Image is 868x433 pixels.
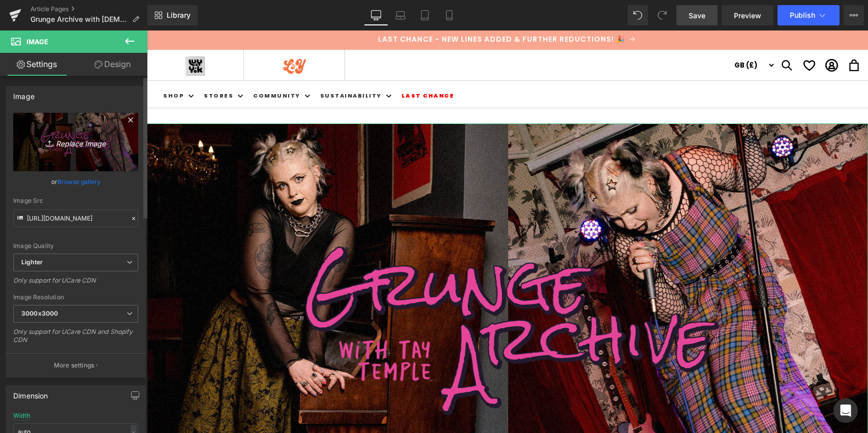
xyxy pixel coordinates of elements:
span: Community [106,61,153,69]
b: Lighter [21,258,43,266]
summary: Shop [10,55,51,75]
summary: Search [629,23,651,46]
a: Tablet [413,5,437,25]
a: Mobile [437,5,461,25]
img: lucy and yak logo [135,27,160,45]
a: Last Chance [249,55,314,75]
a: Laptop [388,5,413,25]
span: Save [689,10,705,21]
div: Image Resolution [13,294,138,301]
a: New Library [147,5,198,25]
summary: Sustainability [167,55,249,75]
input: Link [13,209,138,227]
span: Library [167,11,191,20]
div: Only support for UCare CDN [13,276,138,291]
div: Dimension [13,386,48,400]
a: Browse gallery [57,173,101,191]
b: 3000x3000 [21,310,58,317]
span: Shop [16,61,37,69]
p: More settings [54,361,95,370]
span: Sustainability [173,61,235,69]
span: Grunge Archive with [DEMOGRAPHIC_DATA] [30,15,128,23]
button: More settings [6,353,145,377]
button: More [844,5,864,25]
a: Desktop [364,5,388,25]
a: Article Pages [30,5,147,13]
img: lucy and yak logo [38,25,58,46]
span: Image [26,38,48,46]
div: Open Intercom Messenger [833,398,858,423]
div: Image Quality [13,242,138,250]
a: Design [76,53,149,76]
div: Only support for UCare CDN and Shopify CDN [13,328,138,351]
span: Last Chance [255,61,307,69]
span: Stores [57,61,86,69]
div: or [13,176,138,187]
div: Image [13,86,35,101]
i: Replace Image [35,136,116,148]
button: Publish [778,5,840,25]
summary: Stores [51,55,100,75]
span: Publish [790,11,815,19]
a: Preview [722,5,773,25]
button: Undo [628,5,648,25]
summary: Community [100,55,167,75]
div: Image Src [13,197,138,204]
div: Width [13,412,30,419]
button: Redo [652,5,672,25]
span: Preview [734,10,761,21]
